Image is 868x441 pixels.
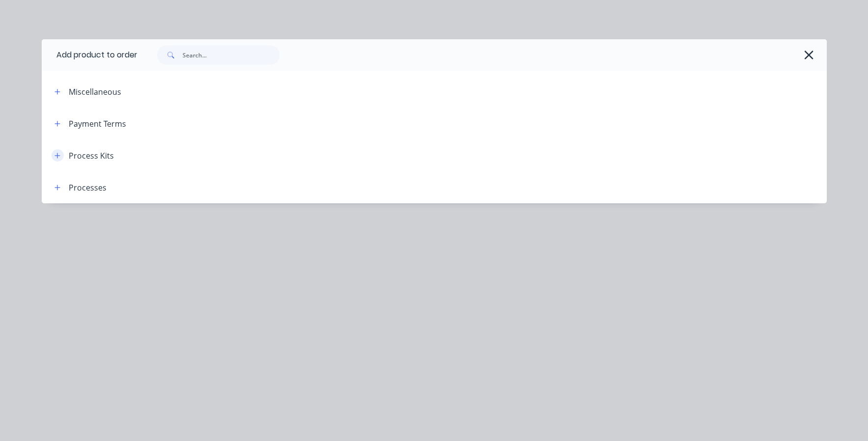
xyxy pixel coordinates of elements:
div: Miscellaneous [69,86,121,98]
div: Process Kits [69,150,114,162]
input: Search... [183,45,280,65]
div: Add product to order [42,39,137,71]
div: Payment Terms [69,118,126,130]
div: Processes [69,182,106,193]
